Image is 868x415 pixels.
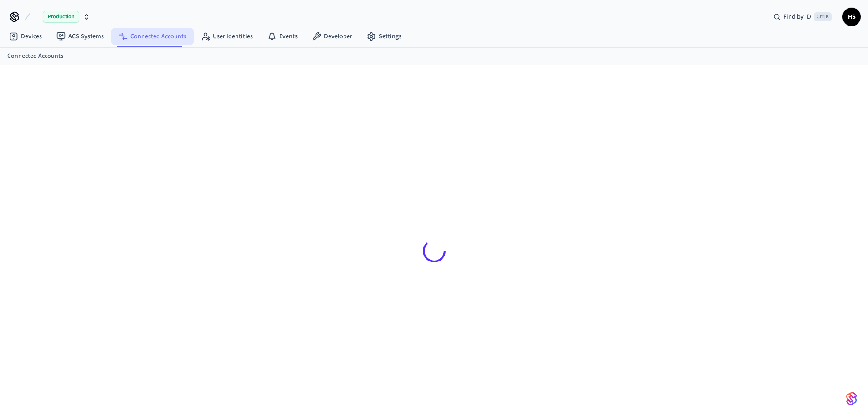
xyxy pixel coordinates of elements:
[783,12,811,21] span: Find by ID
[2,28,49,45] a: Devices
[843,9,860,25] span: HS
[111,28,194,45] a: Connected Accounts
[360,28,409,45] a: Settings
[842,8,861,26] button: HS
[814,12,832,21] span: Ctrl K
[766,9,839,25] div: Find by IDCtrl K
[305,28,360,45] a: Developer
[49,28,111,45] a: ACS Systems
[846,391,857,406] img: SeamLogoGradient.69752ec5.svg
[43,11,79,23] span: Production
[194,28,260,45] a: User Identities
[7,51,63,61] a: Connected Accounts
[260,28,305,45] a: Events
